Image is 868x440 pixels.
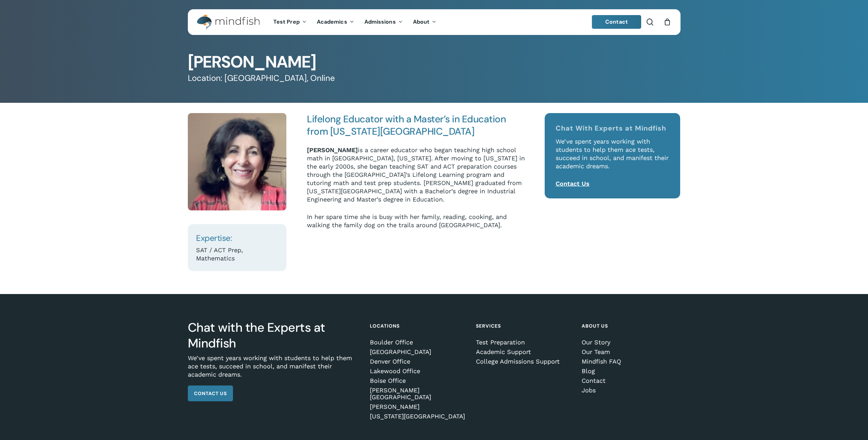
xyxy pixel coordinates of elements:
a: Our Story [582,339,678,346]
a: Contact Us [556,180,590,187]
a: Test Prep [268,19,312,25]
h4: Locations [370,320,466,332]
nav: Main Menu [268,9,441,35]
a: Lakewood Office [370,368,466,375]
a: Contact [592,15,641,29]
span: Location: [GEOGRAPHIC_DATA], Online [188,73,335,83]
h4: Chat With Experts at Mindfish [556,124,670,132]
a: [PERSON_NAME][GEOGRAPHIC_DATA] [370,387,466,401]
span: Expertise: [196,233,232,243]
p: SAT / ACT Prep, Mathematics [196,246,278,262]
img: Tina Eden Square [188,113,287,210]
h4: About Us [582,320,678,332]
p: We’ve spent years working with students to help them ace tests, succeed in school, and manifest t... [556,137,670,180]
a: Academics [312,19,359,25]
a: Admissions [359,19,408,25]
span: Test Prep [273,18,300,25]
a: Test Preparation [476,339,572,346]
p: In her spare time she is busy with her family, reading, cooking, and walking the family dog on th... [307,213,525,229]
a: [PERSON_NAME] [370,403,466,410]
a: [GEOGRAPHIC_DATA] [370,349,466,355]
h4: Lifelong Educator with a Master’s in Education from [US_STATE][GEOGRAPHIC_DATA] [307,113,525,138]
a: Denver Office [370,358,466,365]
span: About [413,18,430,25]
a: Academic Support [476,349,572,355]
header: Main Menu [188,9,681,35]
a: College Admissions Support [476,358,572,365]
span: Admissions [364,18,396,25]
a: Contact Us [188,386,233,401]
a: Boise Office [370,377,466,384]
strong: [PERSON_NAME] [307,146,358,154]
p: is a career educator who began teaching high school math in [GEOGRAPHIC_DATA], [US_STATE]. After ... [307,146,525,213]
span: Contact Us [194,390,227,397]
a: Mindfish FAQ [582,358,678,365]
h3: Chat with the Experts at Mindfish [188,320,360,351]
h1: [PERSON_NAME] [188,54,681,70]
a: Jobs [582,387,678,394]
span: Contact [605,18,628,25]
a: About [408,19,442,25]
a: Contact [582,377,678,384]
a: [US_STATE][GEOGRAPHIC_DATA] [370,413,466,420]
span: Academics [317,18,347,25]
a: Our Team [582,349,678,355]
a: Blog [582,368,678,375]
p: We’ve spent years working with students to help them ace tests, succeed in school, and manifest t... [188,354,360,386]
h4: Services [476,320,572,332]
a: Boulder Office [370,339,466,346]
